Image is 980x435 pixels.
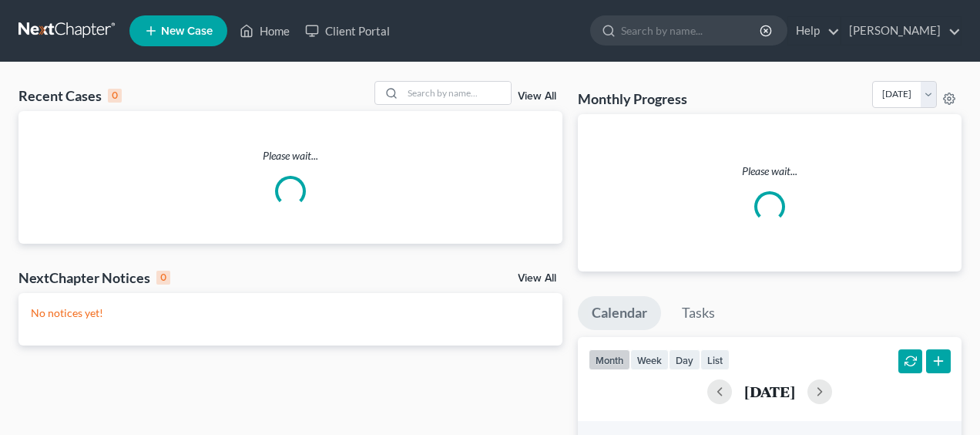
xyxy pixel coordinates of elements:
button: day [669,349,700,370]
button: month [589,349,630,370]
p: Please wait... [18,148,562,164]
a: Calendar [578,296,661,330]
div: NextChapter Notices [18,268,170,287]
a: Help [788,17,840,45]
p: No notices yet! [31,305,550,321]
div: 0 [108,89,122,103]
a: [PERSON_NAME] [841,17,961,45]
a: Client Portal [297,17,398,45]
a: Tasks [668,296,729,330]
a: View All [518,91,556,102]
input: Search by name... [403,82,511,104]
button: week [630,349,669,370]
span: New Case [161,25,213,37]
a: Home [232,17,297,45]
button: list [700,349,730,370]
h3: Monthly Progress [578,89,687,108]
div: 0 [156,271,170,285]
div: Recent Cases [18,86,122,105]
h2: [DATE] [744,383,795,400]
input: Search by name... [621,16,762,45]
a: View All [518,273,556,284]
p: Please wait... [590,164,949,179]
